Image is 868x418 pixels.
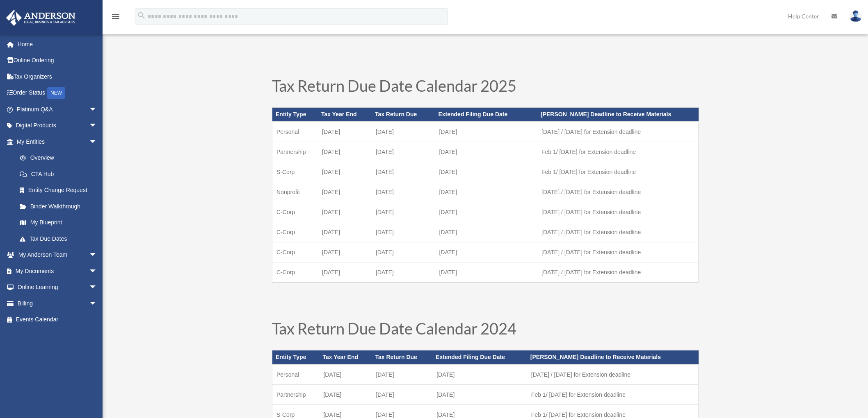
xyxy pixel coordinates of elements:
[6,36,110,52] a: Home
[272,262,318,283] td: C-Corp
[272,385,320,405] td: Partnership
[11,215,110,231] a: My Blueprint
[318,262,372,283] td: [DATE]
[6,312,110,328] a: Events Calendar
[6,85,110,102] a: Order StatusNEW
[272,364,320,385] td: Personal
[435,202,537,222] td: [DATE]
[272,222,318,242] td: C-Corp
[435,222,537,242] td: [DATE]
[89,117,105,134] span: arrow_drop_down
[527,350,699,364] th: [PERSON_NAME] Deadline to Receive Materials
[6,117,110,134] a: Digital Productsarrow_drop_down
[850,10,862,22] img: User Pic
[537,162,698,182] td: Feb 1/ [DATE] for Extension deadline
[319,385,372,405] td: [DATE]
[537,142,698,162] td: Feb 1/ [DATE] for Extension deadline
[372,242,435,262] td: [DATE]
[435,242,537,262] td: [DATE]
[47,87,65,99] div: NEW
[372,142,435,162] td: [DATE]
[318,108,372,122] th: Tax Year End
[11,182,110,199] a: Entity Change Request
[432,385,527,405] td: [DATE]
[4,10,78,26] img: Anderson Advisors Platinum Portal
[89,101,105,118] span: arrow_drop_down
[372,222,435,242] td: [DATE]
[111,11,121,21] i: menu
[318,242,372,262] td: [DATE]
[372,385,432,405] td: [DATE]
[6,295,110,312] a: Billingarrow_drop_down
[435,182,537,202] td: [DATE]
[372,350,432,364] th: Tax Return Due
[6,133,110,150] a: My Entitiesarrow_drop_down
[527,385,699,405] td: Feb 1/ [DATE] for Extension deadline
[435,108,537,122] th: Extended Filing Due Date
[272,78,699,97] h1: Tax Return Due Date Calendar 2025
[272,321,699,340] h1: Tax Return Due Date Calendar 2024
[6,247,110,263] a: My Anderson Teamarrow_drop_down
[272,122,318,142] td: Personal
[89,133,105,150] span: arrow_drop_down
[318,162,372,182] td: [DATE]
[11,230,105,247] a: Tax Due Dates
[272,350,320,364] th: Entity Type
[537,222,698,242] td: [DATE] / [DATE] for Extension deadline
[372,108,435,122] th: Tax Return Due
[432,364,527,385] td: [DATE]
[272,182,318,202] td: Nonprofit
[319,350,372,364] th: Tax Year End
[435,122,537,142] td: [DATE]
[89,295,105,312] span: arrow_drop_down
[272,108,318,122] th: Entity Type
[6,52,110,69] a: Online Ordering
[372,262,435,283] td: [DATE]
[432,350,527,364] th: Extended Filing Due Date
[11,198,110,215] a: Binder Walkthrough
[318,202,372,222] td: [DATE]
[111,14,121,21] a: menu
[137,11,146,20] i: search
[537,202,698,222] td: [DATE] / [DATE] for Extension deadline
[89,247,105,264] span: arrow_drop_down
[537,122,698,142] td: [DATE] / [DATE] for Extension deadline
[372,122,435,142] td: [DATE]
[435,142,537,162] td: [DATE]
[6,279,110,296] a: Online Learningarrow_drop_down
[318,142,372,162] td: [DATE]
[6,68,110,85] a: Tax Organizers
[318,122,372,142] td: [DATE]
[89,279,105,296] span: arrow_drop_down
[319,364,372,385] td: [DATE]
[527,364,699,385] td: [DATE] / [DATE] for Extension deadline
[318,222,372,242] td: [DATE]
[537,182,698,202] td: [DATE] / [DATE] for Extension deadline
[435,262,537,283] td: [DATE]
[6,101,110,117] a: Platinum Q&Aarrow_drop_down
[272,162,318,182] td: S-Corp
[372,162,435,182] td: [DATE]
[272,242,318,262] td: C-Corp
[11,166,110,182] a: CTA Hub
[89,263,105,280] span: arrow_drop_down
[537,108,698,122] th: [PERSON_NAME] Deadline to Receive Materials
[537,242,698,262] td: [DATE] / [DATE] for Extension deadline
[11,150,110,166] a: Overview
[6,263,110,279] a: My Documentsarrow_drop_down
[537,262,698,283] td: [DATE] / [DATE] for Extension deadline
[272,142,318,162] td: Partnership
[318,182,372,202] td: [DATE]
[272,202,318,222] td: C-Corp
[372,202,435,222] td: [DATE]
[372,364,432,385] td: [DATE]
[372,182,435,202] td: [DATE]
[435,162,537,182] td: [DATE]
